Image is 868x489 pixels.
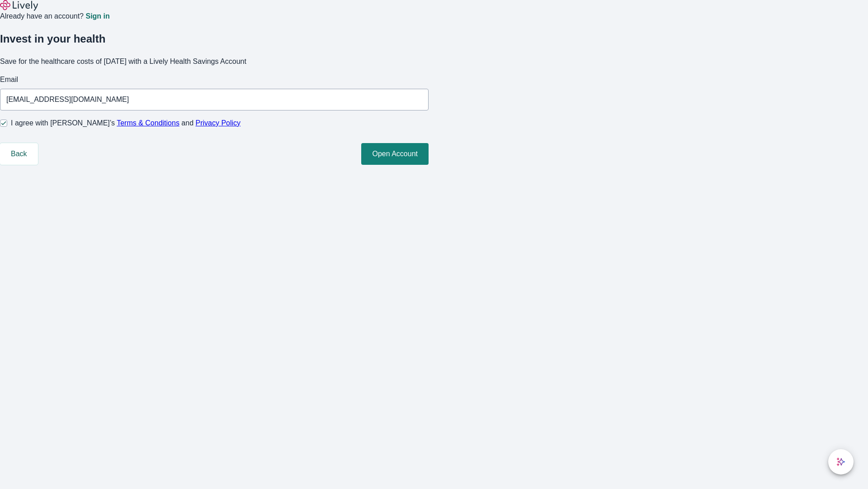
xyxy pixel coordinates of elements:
a: Terms & Conditions [117,119,179,127]
a: Privacy Policy [196,119,241,127]
button: Open Account [361,143,429,165]
span: I agree with [PERSON_NAME]’s and [11,118,241,129]
button: chat [828,449,854,475]
svg: Lively AI Assistant [836,457,845,466]
a: Sign in [85,13,109,20]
